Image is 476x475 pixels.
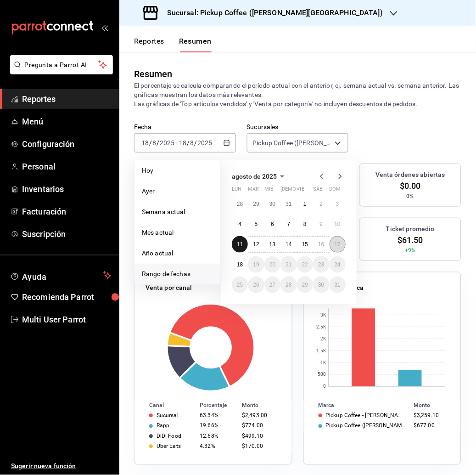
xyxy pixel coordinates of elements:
abbr: 22 de agosto de 2025 [302,261,308,268]
abbr: 5 de agosto de 2025 [255,221,258,227]
a: Pregunta a Parrot AI [6,67,113,76]
abbr: 28 de julio de 2025 [237,201,243,207]
text: 1K [320,361,326,366]
span: Mes actual [142,228,213,237]
button: 20 de agosto de 2025 [264,256,280,273]
button: 10 de agosto de 2025 [330,216,346,232]
input: ---- [197,139,213,147]
abbr: 21 de agosto de 2025 [286,261,291,268]
th: Porcentaje [196,401,238,411]
div: Sucursal [157,413,179,419]
div: Uber Eats [157,443,181,450]
div: $2,493.00 [242,413,277,419]
abbr: 8 de agosto de 2025 [303,221,307,227]
span: Multi User Parrot [22,314,112,326]
button: 30 de agosto de 2025 [313,277,329,293]
span: 0% [407,192,414,200]
button: 14 de agosto de 2025 [280,236,297,253]
button: 24 de agosto de 2025 [330,256,346,273]
button: Reportes [134,37,164,52]
button: 8 de agosto de 2025 [297,216,313,232]
abbr: martes [248,186,259,196]
span: / [149,139,152,147]
text: 0 [323,385,326,390]
span: $61.50 [398,234,423,246]
abbr: 28 de agosto de 2025 [286,282,291,288]
button: 11 de agosto de 2025 [232,236,248,253]
button: 21 de agosto de 2025 [280,256,297,273]
div: Pickup Coffee - [PERSON_NAME][GEOGRAPHIC_DATA] [326,413,407,419]
abbr: 6 de agosto de 2025 [271,221,274,227]
abbr: 13 de agosto de 2025 [269,241,275,248]
button: 18 de agosto de 2025 [232,256,248,273]
button: 31 de agosto de 2025 [330,277,346,293]
div: 63.34% [200,413,235,419]
button: 13 de agosto de 2025 [264,236,280,253]
div: Rappi [157,423,171,429]
button: 9 de agosto de 2025 [313,216,329,232]
button: 6 de agosto de 2025 [264,216,280,232]
p: El porcentaje se calcula comparando el período actual con el anterior, ej. semana actual vs. sema... [134,81,461,108]
button: 16 de agosto de 2025 [313,236,329,253]
span: Año actual [142,249,213,258]
abbr: sábado [313,186,323,196]
abbr: viernes [297,186,304,196]
text: 1.5K [316,349,326,354]
button: 19 de agosto de 2025 [248,256,264,273]
button: open_drawer_menu [101,24,108,31]
abbr: 30 de julio de 2025 [269,201,275,207]
abbr: 20 de agosto de 2025 [269,261,275,268]
span: +9% [405,246,415,254]
abbr: 30 de agosto de 2025 [318,282,324,288]
h3: Sucursal: Pickup Coffee ([PERSON_NAME][GEOGRAPHIC_DATA]) [160,7,383,18]
button: 1 de agosto de 2025 [297,196,313,212]
abbr: domingo [330,186,341,196]
button: 23 de agosto de 2025 [313,256,329,273]
div: $774.00 [242,423,277,429]
input: ---- [159,139,175,147]
abbr: 29 de julio de 2025 [253,201,259,207]
abbr: 27 de agosto de 2025 [269,282,275,288]
button: 17 de agosto de 2025 [330,236,346,253]
abbr: 19 de agosto de 2025 [253,261,259,268]
text: 2K [320,337,326,342]
abbr: 25 de agosto de 2025 [237,282,243,288]
div: navigation tabs [134,37,212,52]
text: 2.5K [316,325,326,330]
abbr: 9 de agosto de 2025 [319,221,323,227]
abbr: 18 de agosto de 2025 [237,261,243,268]
label: Sucursales [247,124,349,130]
div: Pickup Coffee ([PERSON_NAME] Roo) (Turbo) [326,423,407,429]
abbr: 2 de agosto de 2025 [319,201,323,207]
span: agosto de 2025 [232,173,277,180]
span: Pregunta a Parrot AI [25,60,99,70]
button: 22 de agosto de 2025 [297,256,313,273]
div: 4.32% [200,443,235,450]
div: $677.00 [414,423,446,429]
button: 28 de agosto de 2025 [280,277,297,293]
button: 30 de julio de 2025 [264,196,280,212]
p: Venta por canal [146,283,192,293]
span: Personal [22,160,112,173]
abbr: 31 de agosto de 2025 [335,282,341,288]
span: Reportes [22,93,112,105]
button: 28 de julio de 2025 [232,196,248,212]
button: 29 de julio de 2025 [248,196,264,212]
button: agosto de 2025 [232,171,288,182]
button: Pregunta a Parrot AI [10,55,113,74]
span: - [176,139,178,147]
th: Monto [410,401,461,411]
button: 5 de agosto de 2025 [248,216,264,232]
th: Marca [304,401,410,411]
button: 3 de agosto de 2025 [330,196,346,212]
button: 27 de agosto de 2025 [264,277,280,293]
span: Suscripción [22,228,112,240]
span: / [195,139,197,147]
abbr: miércoles [264,186,273,196]
abbr: 3 de agosto de 2025 [336,201,339,207]
span: Recomienda Parrot [22,291,112,304]
input: -- [190,139,195,147]
h3: Venta órdenes abiertas [375,170,445,180]
span: Inventarios [22,183,112,195]
div: $499.10 [242,433,277,440]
